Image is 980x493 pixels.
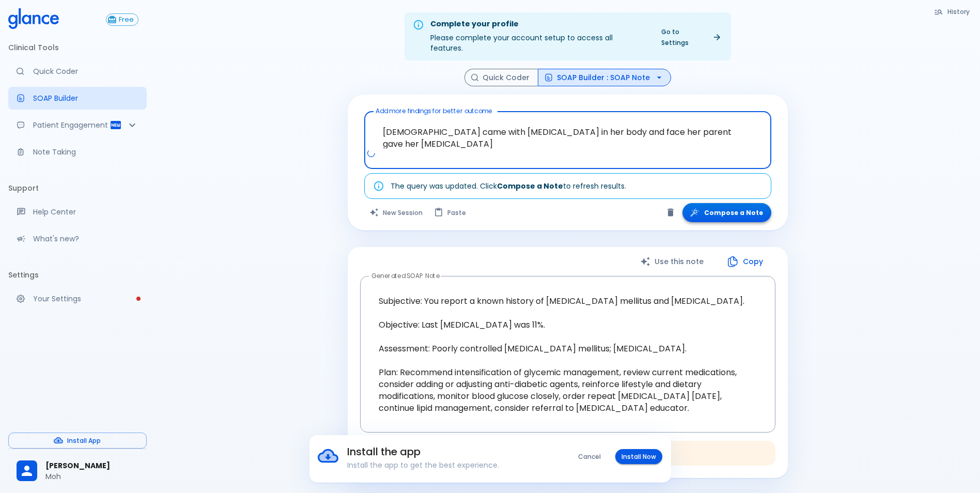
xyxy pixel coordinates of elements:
[538,69,671,87] button: SOAP Builder : SOAP Note
[33,93,138,103] p: SOAP Builder
[572,449,607,464] button: Cancel
[45,471,138,482] p: Moh
[716,251,775,272] button: Copy
[8,60,147,83] a: Moramiz: Find ICD10AM codes instantly
[347,443,545,460] h6: Install the app
[615,449,662,464] button: Install Now
[8,114,147,136] div: Patient Reports & Referrals
[33,147,138,157] p: Note Taking
[8,87,147,110] a: Docugen: Compose a clinical documentation in seconds
[655,24,727,50] a: Go to Settings
[367,285,768,424] textarea: Subjective: You report a known history of [MEDICAL_DATA] mellitus and [MEDICAL_DATA]. Objective: ...
[33,207,138,217] p: Help Center
[33,66,138,76] p: Quick Coder
[430,19,647,30] div: Complete your profile
[347,460,545,470] p: Install the app to get the best experience.
[663,205,678,220] button: Clear
[45,460,138,471] span: [PERSON_NAME]
[8,263,147,287] li: Settings
[106,13,147,26] a: Click to view or change your subscription
[929,4,976,19] button: History
[8,287,147,310] a: Please complete account setup
[33,294,138,304] p: Your Settings
[8,433,147,449] button: Install App
[371,116,764,148] textarea: [DEMOGRAPHIC_DATA] came with [MEDICAL_DATA] in her body and face her parent gave her [MEDICAL_DATA]
[8,35,147,60] li: Clinical Tools
[430,16,647,57] div: Please complete your account setup to access all features.
[8,227,147,250] div: Recent updates and feature releases
[8,141,147,163] a: Advanced note-taking
[364,203,429,222] button: Clears all inputs and results.
[115,16,138,24] span: Free
[429,203,472,222] button: Paste from clipboard
[33,234,138,244] p: What's new?
[8,201,147,223] a: Get help from our support team
[682,203,771,222] button: Compose a Note
[106,13,138,26] button: Free
[497,181,563,191] strong: Compose a Note
[464,69,538,87] button: Quick Coder
[8,176,147,201] li: Support
[8,453,147,489] div: [PERSON_NAME]Moh
[391,177,626,195] div: The query was updated. Click to refresh results.
[33,120,110,130] p: Patient Engagement
[630,251,716,272] button: Use this note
